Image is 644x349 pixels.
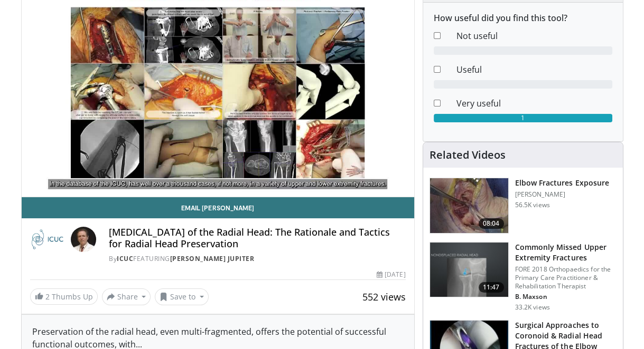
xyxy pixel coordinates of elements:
[449,97,620,110] dd: Very useful
[434,13,612,23] h6: How useful did you find this tool?
[430,178,508,233] img: heCDP4pTuni5z6vX4xMDoxOjBrO-I4W8_11.150x105_q85_crop-smart_upscale.jpg
[377,270,405,279] div: [DATE]
[170,254,255,263] a: [PERSON_NAME] Jupiter
[515,190,609,199] p: [PERSON_NAME]
[22,197,414,218] a: Email [PERSON_NAME]
[515,265,617,290] p: FORE 2018 Orthopaedics for the Primary Care Practitioner & Rehabilitation Therapist
[117,254,133,263] a: ICUC
[515,303,550,312] p: 33.2K views
[515,201,550,209] p: 56.5K views
[30,288,98,305] a: 2 Thumbs Up
[479,282,504,293] span: 11:47
[430,243,508,297] img: b2c65235-e098-4cd2-ab0f-914df5e3e270.150x105_q85_crop-smart_upscale.jpg
[449,30,620,42] dd: Not useful
[102,288,151,305] button: Share
[362,290,406,303] span: 552 views
[30,227,67,252] img: ICUC
[109,254,405,264] div: By FEATURING
[155,288,209,305] button: Save to
[515,242,617,263] h3: Commonly Missed Upper Extremity Fractures
[515,293,617,301] p: B. Maxson
[109,227,405,249] h4: [MEDICAL_DATA] of the Radial Head: The Rationale and Tactics for Radial Head Preservation
[430,242,617,312] a: 11:47 Commonly Missed Upper Extremity Fractures FORE 2018 Orthopaedics for the Primary Care Pract...
[430,149,506,161] h4: Related Videos
[434,114,612,122] div: 1
[45,292,50,302] span: 2
[449,63,620,76] dd: Useful
[430,178,617,234] a: 08:04 Elbow Fractures Exposure [PERSON_NAME] 56.5K views
[515,178,609,188] h3: Elbow Fractures Exposure
[479,218,504,229] span: 08:04
[71,227,96,252] img: Avatar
